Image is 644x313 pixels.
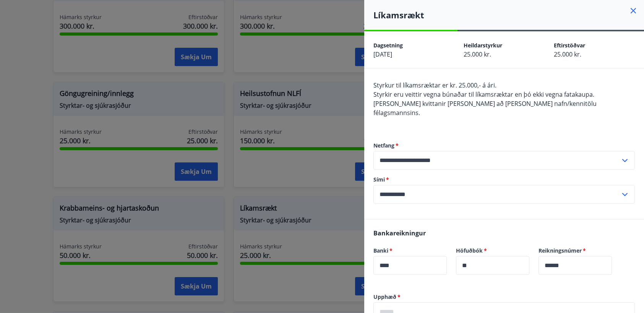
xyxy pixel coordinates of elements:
span: 25.000 kr. [554,50,581,58]
h4: Líkamsrækt [373,9,644,21]
label: Upphæð [373,293,635,301]
span: Dagsetning [373,42,403,49]
label: Reikningsnúmer [539,247,612,255]
span: Bankareikningur [373,229,426,237]
span: 25.000 kr. [464,50,491,58]
label: Banki [373,247,447,255]
span: [DATE] [373,50,392,58]
span: Styrkir eru veittir vegna búnaðar til líkamsræktar en þó ekki vegna fatakaupa. [373,90,594,99]
label: Höfuðbók [456,247,529,255]
span: Eftirstöðvar [554,42,585,49]
span: [PERSON_NAME] kvittanir [PERSON_NAME] að [PERSON_NAME] nafn/kennitölu félagsmannsins. [373,99,597,117]
span: Styrkur til líkamsræktar er kr. 25.000,- á ári. [373,81,496,89]
label: Sími [373,176,635,183]
span: Heildarstyrkur [464,42,502,49]
label: Netfang [373,142,635,149]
